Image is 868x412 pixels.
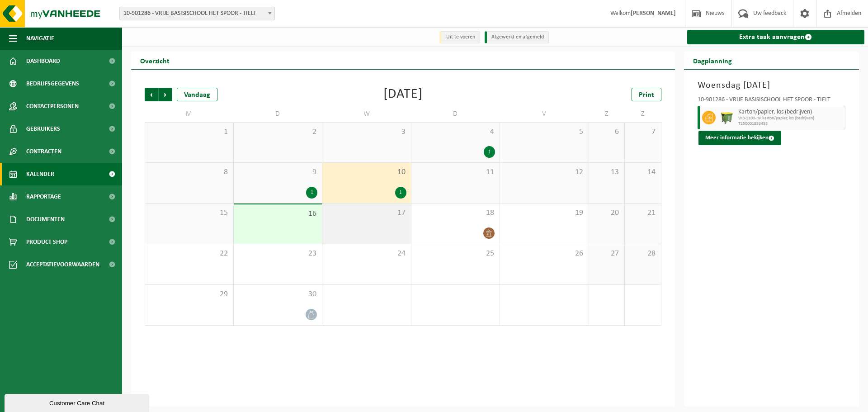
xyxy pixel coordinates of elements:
[238,167,318,177] span: 9
[327,249,406,259] span: 24
[120,7,274,20] span: 10-901286 - VRIJE BASISISCHOOL HET SPOOR - TIELT
[629,127,656,137] span: 7
[485,31,549,43] li: Afgewerkt en afgemeld
[629,249,656,259] span: 28
[687,30,865,44] a: Extra taak aanvragen
[416,208,495,218] span: 18
[411,106,500,122] td: D
[26,50,60,72] span: Dashboard
[150,289,229,299] span: 29
[720,111,734,124] img: WB-1100-HPE-GN-50
[150,167,229,177] span: 8
[684,52,741,69] h2: Dagplanning
[238,209,318,219] span: 16
[26,231,67,253] span: Product Shop
[416,127,495,137] span: 4
[505,127,584,137] span: 5
[594,249,620,259] span: 27
[26,163,54,185] span: Kalender
[177,88,217,101] div: Vandaag
[26,95,79,118] span: Contactpersonen
[26,72,79,95] span: Bedrijfsgegevens
[594,127,620,137] span: 6
[631,10,676,17] strong: [PERSON_NAME]
[738,116,843,121] span: WB-1100-HP karton/papier, los (bedrijven)
[395,187,406,199] div: 1
[383,88,423,101] div: [DATE]
[238,289,318,299] span: 30
[306,187,317,199] div: 1
[416,249,495,259] span: 25
[594,167,620,177] span: 13
[629,208,656,218] span: 21
[505,208,584,218] span: 19
[698,97,846,106] div: 10-901286 - VRIJE BASISISCHOOL HET SPOOR - TIELT
[150,249,229,259] span: 22
[26,140,61,163] span: Contracten
[327,208,406,218] span: 17
[145,88,158,101] span: Vorige
[738,109,843,116] span: Karton/papier, los (bedrijven)
[131,52,179,69] h2: Overzicht
[150,208,229,218] span: 15
[439,31,480,43] li: Uit te voeren
[594,208,620,218] span: 20
[322,106,411,122] td: W
[500,106,589,122] td: V
[159,88,172,101] span: Volgende
[639,91,654,99] span: Print
[416,167,495,177] span: 11
[589,106,625,122] td: Z
[327,167,406,177] span: 10
[484,146,495,158] div: 1
[327,127,406,137] span: 3
[629,167,656,177] span: 14
[738,121,843,127] span: T250001853458
[145,106,234,122] td: M
[5,392,151,412] iframe: chat widget
[26,208,65,231] span: Documenten
[632,88,661,101] a: Print
[150,127,229,137] span: 1
[26,118,60,140] span: Gebruikers
[625,106,661,122] td: Z
[238,249,318,259] span: 23
[26,27,54,50] span: Navigatie
[234,106,323,122] td: D
[119,7,275,20] span: 10-901286 - VRIJE BASISISCHOOL HET SPOOR - TIELT
[698,79,846,92] h3: Woensdag [DATE]
[238,127,318,137] span: 2
[505,249,584,259] span: 26
[26,253,99,276] span: Acceptatievoorwaarden
[505,167,584,177] span: 12
[26,185,61,208] span: Rapportage
[698,131,781,145] button: Meer informatie bekijken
